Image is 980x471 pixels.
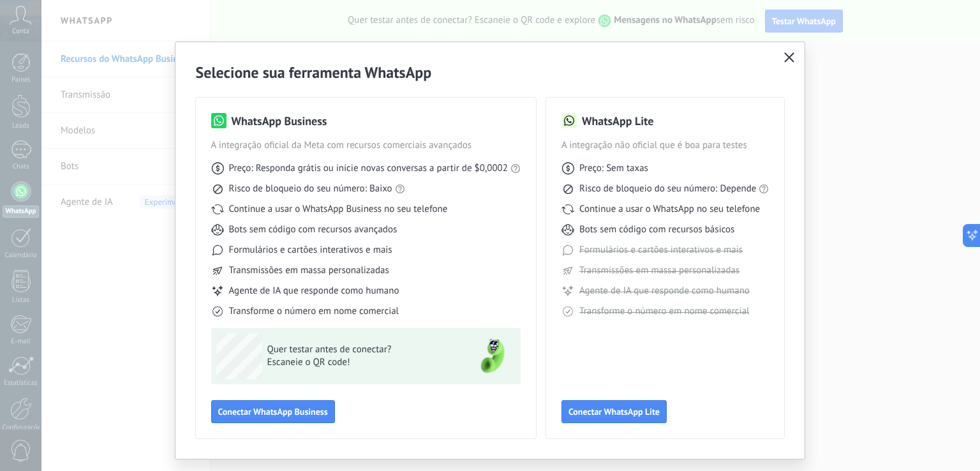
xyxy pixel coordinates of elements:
span: Bots sem código com recursos básicos [579,223,734,236]
span: Conectar WhatsApp Business [218,407,328,416]
span: Transmissões em massa personalizadas [229,264,389,277]
span: Quer testar antes de conectar? [267,343,454,356]
span: Transforme o número em nome comercial [229,305,399,318]
span: Formulários e cartões interativos e mais [229,244,392,257]
span: A integração oficial da Meta com recursos comerciais avançados [211,139,521,152]
img: green-phone.png [470,333,516,379]
span: Bots sem código com recursos avançados [229,223,397,236]
span: Transmissões em massa personalizadas [579,264,739,277]
span: Agente de IA que responde como humano [579,285,750,297]
span: Risco de bloqueio do seu número: Baixo [229,183,392,195]
h3: WhatsApp Business [232,113,327,129]
span: Preço: Responda grátis ou inicie novas conversas a partir de $0,0002 [229,162,508,175]
span: Formulários e cartões interativos e mais [579,244,743,257]
span: Transforme o número em nome comercial [579,305,749,318]
span: Risco de bloqueio do seu número: Depende [579,183,757,195]
span: Conectar WhatsApp Lite [568,407,660,416]
span: A integração não oficial que é boa para testes [561,139,769,152]
button: Conectar WhatsApp Business [211,400,335,423]
h3: WhatsApp Lite [582,113,653,129]
span: Agente de IA que responde como humano [229,285,399,297]
span: Continue a usar o WhatsApp no seu telefone [579,203,760,216]
span: Continue a usar o WhatsApp Business no seu telefone [229,203,448,216]
h2: Selecione sua ferramenta WhatsApp [196,63,785,82]
span: Preço: Sem taxas [579,162,648,175]
button: Conectar WhatsApp Lite [561,400,667,423]
span: Escaneie o QR code! [267,356,454,369]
